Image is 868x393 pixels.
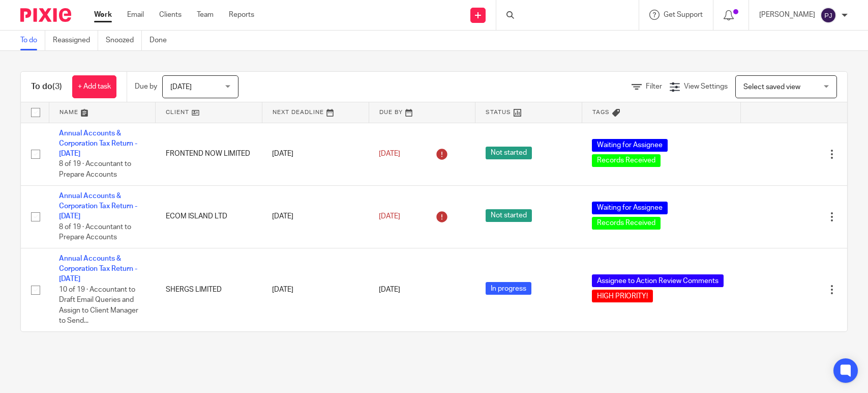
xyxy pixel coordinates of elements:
[59,130,137,158] a: Annual Accounts & Corporation Tax Return - [DATE]
[379,286,400,293] span: [DATE]
[59,161,131,179] span: 8 of 19 · Accountant to Prepare Accounts
[59,286,138,325] span: 10 of 19 · Accountant to Draft Email Queries and Assign to Client Manager to Send...
[743,83,800,91] span: Select saved view
[127,10,144,20] a: Email
[156,123,262,185] td: FRONTEND NOW LIMITED
[592,154,661,167] span: Records Received
[664,11,703,18] span: Get Support
[486,147,532,159] span: Not started
[262,185,369,248] td: [DATE]
[592,139,668,152] span: Waiting for Assignee
[592,217,661,230] span: Records Received
[229,10,254,20] a: Reports
[52,82,62,91] span: (3)
[592,290,653,302] span: HIGH PRIORITY!
[592,202,668,214] span: Waiting for Assignee
[486,209,532,222] span: Not started
[59,192,137,220] a: Annual Accounts & Corporation Tax Return - [DATE]
[20,8,71,22] img: Pixie
[379,213,400,220] span: [DATE]
[106,31,142,50] a: Snoozed
[94,10,112,20] a: Work
[197,10,214,20] a: Team
[59,255,137,283] a: Annual Accounts & Corporation Tax Return - [DATE]
[170,83,192,91] span: [DATE]
[262,123,369,185] td: [DATE]
[646,83,662,90] span: Filter
[379,150,400,157] span: [DATE]
[149,31,174,50] a: Done
[592,109,610,115] span: Tags
[159,10,182,20] a: Clients
[72,75,116,98] a: + Add task
[59,223,131,241] span: 8 of 19 · Accountant to Prepare Accounts
[684,83,728,90] span: View Settings
[759,10,815,20] p: [PERSON_NAME]
[262,248,369,331] td: [DATE]
[486,282,531,295] span: In progress
[135,81,157,92] p: Due by
[820,7,836,23] img: svg%3E
[592,274,724,287] span: Assignee to Action Review Comments
[53,31,98,50] a: Reassigned
[31,81,62,92] h1: To do
[156,185,262,248] td: ECOM ISLAND LTD
[156,248,262,331] td: SHERGS LIMITED
[20,31,45,50] a: To do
